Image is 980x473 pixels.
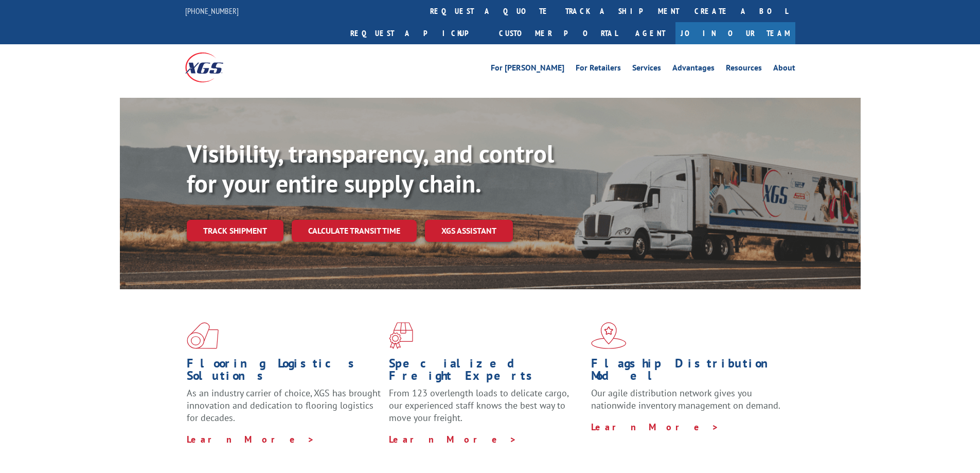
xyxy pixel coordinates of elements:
a: Track shipment [187,220,283,241]
h1: Flagship Distribution Model [591,357,786,387]
img: xgs-icon-flagship-distribution-model-red [591,322,627,349]
a: For Retailers [576,64,621,75]
a: Calculate transit time [292,220,417,242]
a: Services [632,64,661,75]
span: As an industry carrier of choice, XGS has brought innovation and dedication to flooring logistics... [187,387,381,424]
a: Request a pickup [343,22,491,44]
a: For [PERSON_NAME] [491,64,564,75]
a: Advantages [672,64,715,75]
a: Learn More > [187,433,315,445]
a: Agent [625,22,675,44]
a: About [773,64,795,75]
img: xgs-icon-total-supply-chain-intelligence-red [187,322,219,349]
span: Our agile distribution network gives you nationwide inventory management on demand. [591,387,780,411]
a: Customer Portal [491,22,625,44]
h1: Flooring Logistics Solutions [187,357,381,387]
b: Visibility, transparency, and control for your entire supply chain. [187,137,554,199]
a: Join Our Team [675,22,795,44]
img: xgs-icon-focused-on-flooring-red [389,322,413,349]
a: XGS ASSISTANT [425,220,513,242]
a: Learn More > [389,433,517,445]
a: Resources [726,64,762,75]
a: [PHONE_NUMBER] [185,6,239,16]
h1: Specialized Freight Experts [389,357,583,387]
a: Learn More > [591,421,719,433]
p: From 123 overlength loads to delicate cargo, our experienced staff knows the best way to move you... [389,387,583,433]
